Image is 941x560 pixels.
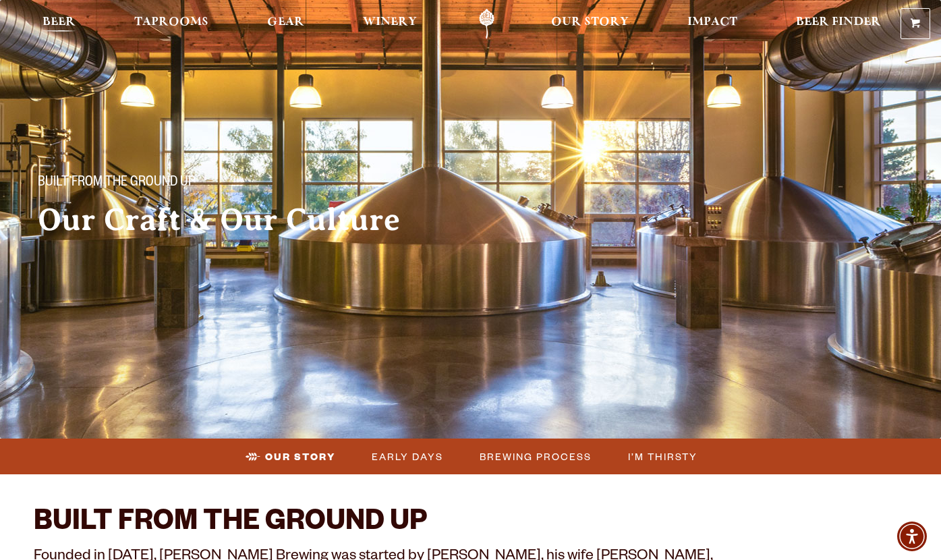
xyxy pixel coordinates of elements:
a: Our Story [237,447,342,466]
span: I’m Thirsty [628,447,697,466]
a: Beer [34,9,84,39]
a: Odell Home [461,9,512,39]
div: Accessibility Menu [897,522,927,551]
span: Brewing Process [480,447,592,466]
a: Brewing Process [472,447,598,466]
span: Our Story [265,447,335,466]
a: Winery [354,9,426,39]
h2: BUILT FROM THE GROUND UP [34,508,722,540]
span: Taprooms [134,17,208,28]
span: Built From The Ground Up [38,175,195,192]
a: Impact [679,9,746,39]
a: Beer Finder [787,9,890,39]
span: Our Story [551,17,629,28]
span: Gear [267,17,304,28]
span: Beer Finder [796,17,881,28]
h2: Our Craft & Our Culture [38,203,459,237]
span: Early Days [372,447,443,466]
a: I’m Thirsty [620,447,704,466]
span: Beer [42,17,76,28]
a: Our Story [542,9,637,39]
span: Impact [687,17,737,28]
span: Winery [363,17,417,28]
a: Taprooms [125,9,217,39]
a: Gear [258,9,313,39]
a: Early Days [364,447,450,466]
